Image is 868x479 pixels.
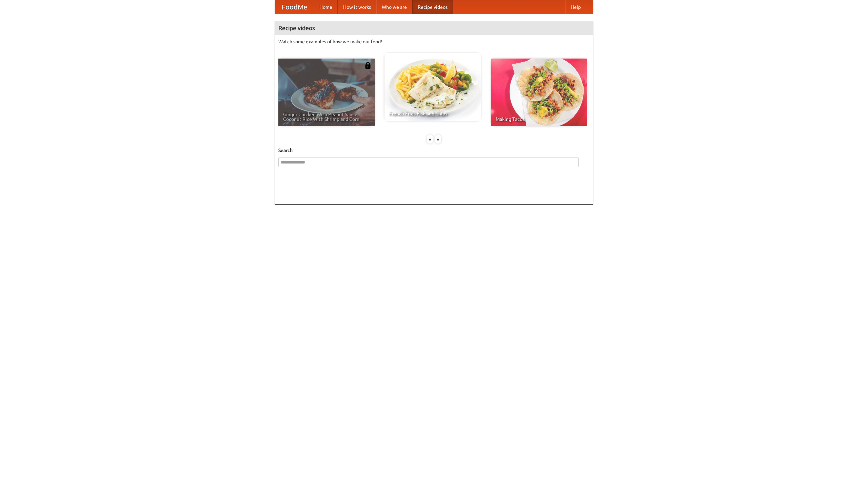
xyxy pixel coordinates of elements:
h4: Recipe videos [275,21,593,35]
a: Making Tacos [491,59,587,126]
div: » [435,135,441,144]
span: French Fries Fish and Chips [389,111,476,116]
span: Making Tacos [496,117,583,122]
a: How it works [338,0,376,14]
a: Recipe videos [412,0,453,14]
a: Home [314,0,338,14]
a: French Fries Fish and Chips [384,53,481,121]
h5: Search [278,147,590,154]
div: « [427,135,433,144]
a: Who we are [376,0,412,14]
a: Help [565,0,586,14]
a: FoodMe [275,0,314,14]
img: 483408.png [364,62,371,69]
p: Watch some examples of how we make our food! [278,38,590,45]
